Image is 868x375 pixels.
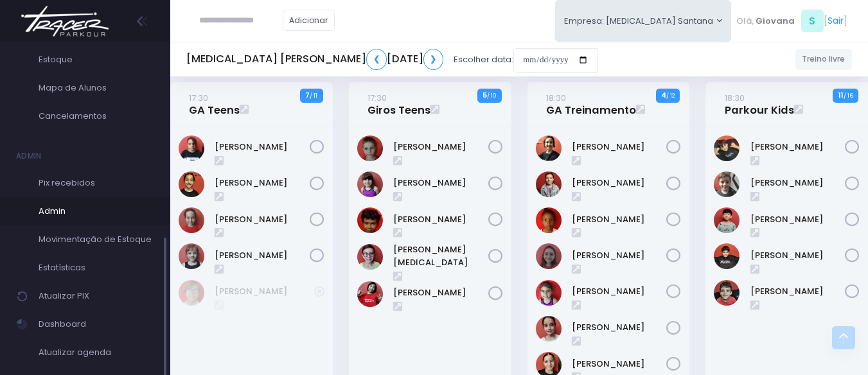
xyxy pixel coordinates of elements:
[357,135,383,161] img: Gustavo Neves Abi Jaudi
[39,80,154,96] span: Mapa de Alunos
[215,213,310,226] a: [PERSON_NAME]
[483,90,487,100] strong: 5
[714,280,740,306] img: Mário José Tchakerian Net
[661,90,666,100] strong: 4
[572,358,667,371] a: [PERSON_NAME]
[16,143,42,169] h4: Admin
[357,207,383,233] img: João Pedro Oliveira de Meneses
[179,171,204,197] img: Beatriz Lagazzi Penteado
[756,15,795,28] span: Giovana
[393,213,488,226] a: [PERSON_NAME]
[838,90,844,100] strong: 11
[366,49,387,70] a: ❮
[572,177,667,189] a: [PERSON_NAME]
[179,243,204,269] img: Rafaelle Pelati Pereyra
[795,49,853,70] a: Treino livre
[714,207,740,233] img: Henrique Saito
[844,92,853,100] small: / 16
[283,10,335,31] a: Adicionar
[393,177,488,189] a: [PERSON_NAME]
[536,243,562,269] img: Lívia Denz Machado Borges
[731,6,852,35] div: [ ]
[39,344,154,361] span: Atualizar agenda
[215,249,310,262] a: [PERSON_NAME]
[725,91,794,117] a: 18:30Parkour Kids
[572,141,667,153] a: [PERSON_NAME]
[536,207,562,233] img: Laura Varjão
[215,285,314,298] a: [PERSON_NAME]
[39,231,154,248] span: Movimentação de Estoque
[536,135,562,161] img: Evelyn Melazzo Bolzan
[750,177,846,189] a: [PERSON_NAME]
[750,285,846,298] a: [PERSON_NAME]
[536,171,562,197] img: Julia Ruggero Rodrigues
[393,141,488,153] a: [PERSON_NAME]
[750,213,846,226] a: [PERSON_NAME]
[801,10,824,32] span: S
[536,316,562,342] img: Marcella de Francesco Saavedra
[39,288,154,304] span: Atualizar PIX
[179,207,204,233] img: Catarina Camara Bona
[828,14,844,28] a: Sair
[572,285,667,298] a: [PERSON_NAME]
[736,15,754,28] span: Olá,
[39,259,154,276] span: Estatísticas
[714,135,740,161] img: Bernardo campos sallum
[423,49,444,70] a: ❯
[186,49,443,70] h5: [MEDICAL_DATA] [PERSON_NAME] [DATE]
[714,171,740,197] img: Gael Prado Cesena
[215,141,310,153] a: [PERSON_NAME]
[393,243,488,268] a: [PERSON_NAME][MEDICAL_DATA]
[750,249,846,262] a: [PERSON_NAME]
[546,91,636,117] a: 18:30GA Treinamento
[189,91,240,117] a: 17:30GA Teens
[750,141,846,153] a: [PERSON_NAME]
[186,45,598,74] div: Escolher data:
[357,244,383,270] img: João Vitor Fontan Nicoleti
[39,316,154,333] span: Dashboard
[39,175,154,191] span: Pix recebidos
[546,92,566,104] small: 18:30
[714,243,740,269] img: Lorenzo Bortoletto de Alencar
[393,286,488,299] a: [PERSON_NAME]
[189,92,208,104] small: 17:30
[39,108,154,125] span: Cancelamentos
[666,92,675,100] small: / 12
[215,177,310,189] a: [PERSON_NAME]
[572,213,667,226] a: [PERSON_NAME]
[179,280,204,306] img: AMANDA OLINDA SILVESTRE DE PAIVA
[39,203,154,220] span: Admin
[368,92,387,104] small: 17:30
[572,249,667,262] a: [PERSON_NAME]
[487,92,496,100] small: / 10
[368,91,430,117] a: 17:30Giros Teens
[310,92,317,100] small: / 11
[357,281,383,307] img: Lorena mie sato ayres
[39,51,154,68] span: Estoque
[179,135,204,161] img: Ana Clara Martins Silva
[305,90,310,100] strong: 7
[357,171,383,197] img: Isabela Fantan Nicoleti
[572,321,667,334] a: [PERSON_NAME]
[536,280,562,306] img: MILENA GERLIN DOS SANTOS
[725,92,745,104] small: 18:30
